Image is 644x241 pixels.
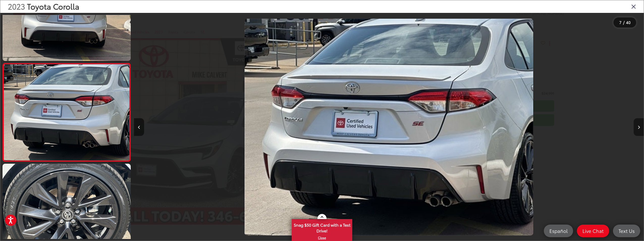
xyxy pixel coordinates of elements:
[631,3,636,10] i: Close gallery
[577,225,609,237] a: Live Chat
[27,1,79,12] span: Toyota Corolla
[619,19,622,25] span: 7
[544,225,573,237] a: Español
[134,19,644,236] div: 2023 Toyota Corolla SE 6
[292,220,352,235] span: Snag $50 Gift Card with a Test Drive!
[547,228,570,234] span: Español
[626,19,631,25] span: 40
[634,118,644,136] button: Next image
[134,118,144,136] button: Previous image
[613,225,640,237] a: Text Us
[623,21,625,24] span: /
[3,64,131,160] img: 2023 Toyota Corolla SE
[616,228,637,234] span: Text Us
[8,1,25,12] span: 2023
[245,19,533,236] img: 2023 Toyota Corolla SE
[580,228,606,234] span: Live Chat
